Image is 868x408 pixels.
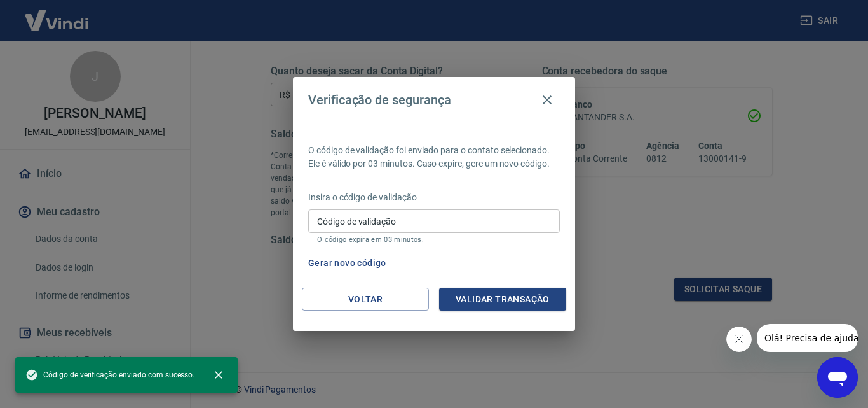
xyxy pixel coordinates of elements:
[439,288,566,311] button: Validar transação
[302,288,429,311] button: Voltar
[8,9,107,19] span: Olá! Precisa de ajuda?
[25,369,194,381] span: Código de verificação enviado com sucesso.
[308,144,560,171] p: O código de validação foi enviado para o contato selecionado. Ele é válido por 03 minutos. Caso e...
[308,92,451,108] h4: Verificação de segurança
[817,357,858,398] iframe: Botão para abrir a janela de mensagens
[205,361,233,389] button: close
[317,236,551,244] p: O código expira em 03 minutos.
[308,191,560,204] p: Insira o código de validação
[757,324,858,352] iframe: Mensagem da empresa
[726,327,752,352] iframe: Fechar mensagem
[303,251,391,275] button: Gerar novo código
